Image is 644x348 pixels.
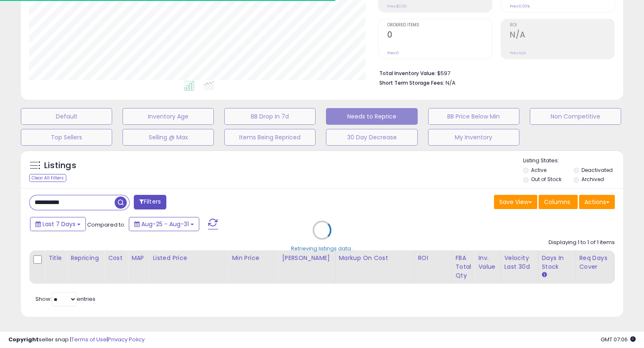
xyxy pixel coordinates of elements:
[123,108,214,125] button: Inventory Age
[530,108,621,125] button: Non Competitive
[8,335,39,343] strong: Copyright
[510,30,614,41] h2: N/A
[387,30,492,41] h2: 0
[601,335,636,343] span: 2025-09-8 07:06 GMT
[326,129,417,146] button: 30 Day Decrease
[379,79,444,86] b: Short Term Storage Fees:
[379,68,609,78] li: $597
[510,50,526,55] small: Prev: N/A
[326,108,417,125] button: Needs to Reprice
[387,50,399,55] small: Prev: 0
[21,129,112,146] button: Top Sellers
[71,335,107,343] a: Terms of Use
[108,335,145,343] a: Privacy Policy
[291,245,353,252] div: Retrieving listings data..
[428,129,519,146] button: My Inventory
[224,129,316,146] button: Items Being Repriced
[224,108,316,125] button: BB Drop in 7d
[379,70,436,77] b: Total Inventory Value:
[446,79,456,87] span: N/A
[510,23,614,28] span: ROI
[21,108,112,125] button: Default
[8,336,145,344] div: seller snap | |
[428,108,519,125] button: BB Price Below Min
[387,4,407,9] small: Prev: $0.00
[387,23,492,28] span: Ordered Items
[123,129,214,146] button: Selling @ Max
[510,4,530,9] small: Prev: 0.00%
